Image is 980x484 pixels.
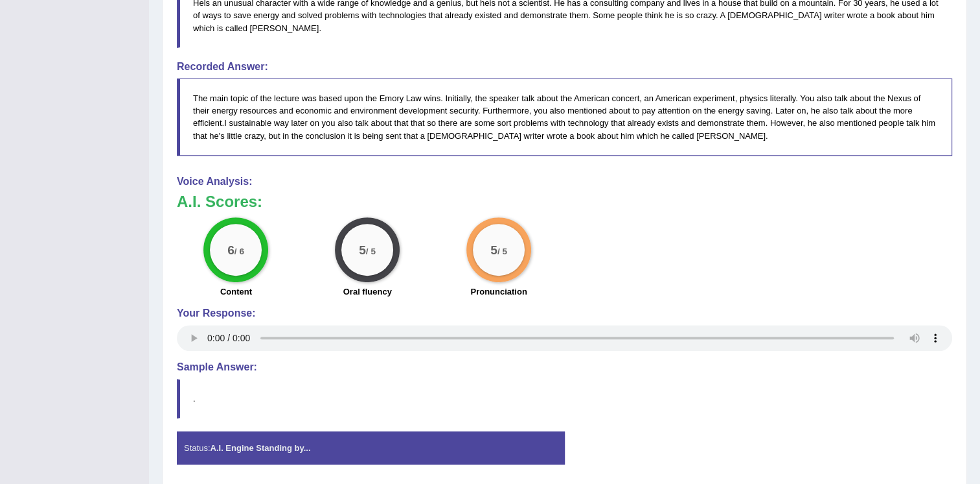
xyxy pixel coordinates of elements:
small: / 5 [366,246,376,256]
h4: Recorded Answer: [177,61,952,73]
big: 6 [227,242,234,256]
blockquote: The main topic of the lecture was based upon the Emory Law wins. Initially, the speaker talk abou... [177,79,952,155]
h4: Sample Answer: [177,361,952,373]
div: Status: [177,431,565,465]
big: 5 [490,242,497,256]
b: A.I. Scores: [177,193,262,210]
big: 5 [359,242,366,256]
label: Oral fluency [343,285,392,298]
small: / 6 [234,246,244,256]
blockquote: . [177,379,952,418]
label: Pronunciation [470,285,527,298]
h4: Voice Analysis: [177,176,952,188]
small: / 5 [497,246,507,256]
label: Content [220,285,252,298]
h4: Your Response: [177,308,952,319]
strong: A.I. Engine Standing by... [210,443,310,453]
